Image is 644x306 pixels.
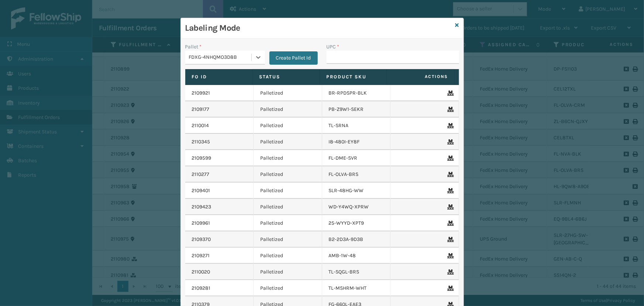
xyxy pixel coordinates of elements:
[189,54,252,61] div: FDXG-4NHQMO3D8B
[327,43,340,51] label: UPC
[322,231,391,248] td: B2-2D3A-9D3B
[192,89,210,97] a: 2109921
[254,199,322,215] td: Palletized
[192,236,211,243] a: 2109370
[254,134,322,150] td: Palletized
[448,188,452,193] i: Remove From Pallet
[322,166,391,183] td: FL-OLVA-BRS
[192,220,210,227] a: 2109961
[269,51,318,65] button: Create Pallet Id
[192,252,210,259] a: 2109271
[254,215,322,231] td: Palletized
[254,150,322,166] td: Palletized
[254,231,322,248] td: Palletized
[448,253,452,258] i: Remove From Pallet
[448,221,452,226] i: Remove From Pallet
[254,183,322,199] td: Palletized
[254,166,322,183] td: Palletized
[192,268,210,276] a: 2110020
[192,106,210,113] a: 2109177
[448,237,452,242] i: Remove From Pallet
[448,139,452,144] i: Remove From Pallet
[254,248,322,264] td: Palletized
[448,269,452,275] i: Remove From Pallet
[448,172,452,177] i: Remove From Pallet
[322,118,391,134] td: TL-SRNA
[322,150,391,166] td: FL-DME-SVR
[192,138,210,146] a: 2110345
[327,74,380,80] label: Product SKU
[322,264,391,280] td: TL-SQGL-BRS
[322,134,391,150] td: I8-480I-EY8F
[322,215,391,231] td: 25-WYYD-XPT9
[192,203,211,211] a: 2109423
[448,156,452,161] i: Remove From Pallet
[448,107,452,112] i: Remove From Pallet
[322,199,391,215] td: WD-Y4WQ-XPRW
[192,285,211,292] a: 2109281
[259,74,313,80] label: Status
[192,187,210,194] a: 2109401
[448,123,452,128] i: Remove From Pallet
[185,43,202,51] label: Pallet
[322,280,391,296] td: TL-MSHRM-WHT
[448,91,452,96] i: Remove From Pallet
[322,183,391,199] td: SLR-48HG-WW
[389,71,453,83] span: Actions
[192,122,209,129] a: 2110014
[185,23,452,34] h3: Labeling Mode
[254,280,322,296] td: Palletized
[254,85,322,101] td: Palletized
[254,264,322,280] td: Palletized
[254,101,322,118] td: Palletized
[448,204,452,210] i: Remove From Pallet
[322,248,391,264] td: AMB-1W-48
[192,74,246,80] label: Fo Id
[448,286,452,291] i: Remove From Pallet
[192,171,210,178] a: 2110277
[192,154,211,162] a: 2109599
[254,118,322,134] td: Palletized
[322,101,391,118] td: PB-Z9W1-SEKR
[322,85,391,101] td: BR-RPDSPR-BLK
